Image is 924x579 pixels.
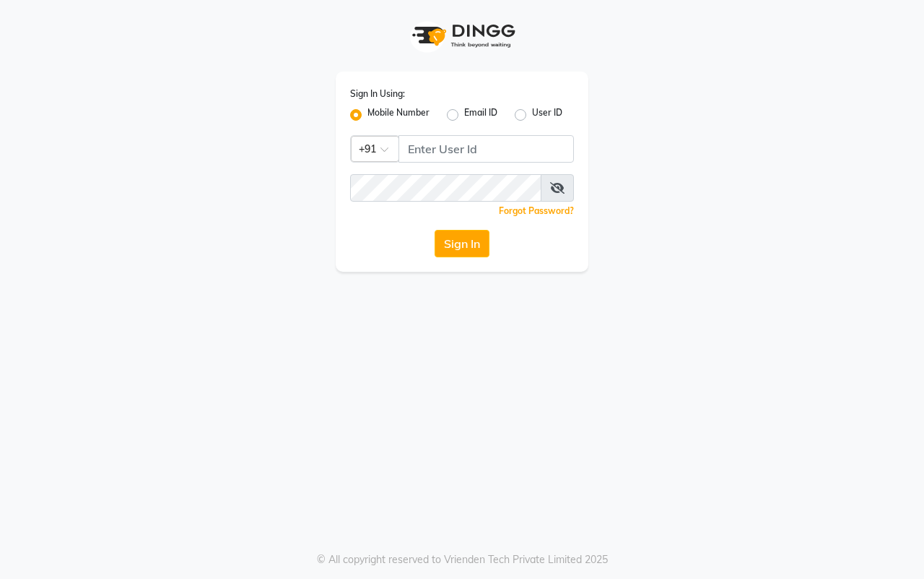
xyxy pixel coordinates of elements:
[532,106,562,124] label: User ID
[367,106,430,124] label: Mobile Number
[499,205,574,216] a: Forgot Password?
[350,174,541,202] input: Username
[398,135,574,163] input: Username
[350,87,405,100] label: Sign In Using:
[435,230,489,257] button: Sign In
[404,14,520,57] img: logo1.svg
[464,106,497,124] label: Email ID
